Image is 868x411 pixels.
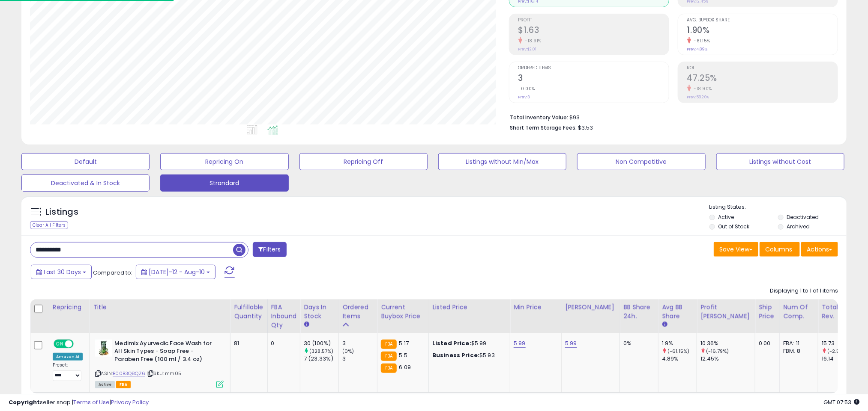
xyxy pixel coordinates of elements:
small: Days In Stock. [304,321,309,328]
div: Days In Stock [304,303,335,321]
button: Actions [801,242,838,257]
a: 5.99 [514,339,526,348]
div: Current Buybox Price [381,303,425,321]
div: 16.14 [822,355,856,363]
a: B00B3Q8QZ6 [113,370,145,377]
strong: Copyright [9,398,40,406]
b: Total Inventory Value: [510,114,569,121]
span: Compared to: [93,269,132,277]
span: 6.09 [399,363,411,371]
div: 0 [271,340,294,347]
div: Displaying 1 to 1 of 1 items [770,287,838,295]
a: Terms of Use [73,398,110,406]
small: (-61.15%) [667,348,689,355]
div: [PERSON_NAME] [565,303,616,312]
button: Listings without Cost [716,153,844,170]
div: 30 (100%) [304,340,338,347]
div: 4.89% [662,355,697,363]
a: Privacy Policy [111,398,149,406]
div: BB Share 24h. [623,303,655,321]
p: Listing States: [709,203,847,211]
small: (-16.79%) [706,348,729,355]
small: FBA [381,364,397,373]
div: ASIN: [95,340,224,387]
small: -18.90% [691,86,712,92]
a: 5.99 [565,339,577,348]
small: FBA [381,352,397,361]
button: [DATE]-12 - Aug-10 [136,265,216,279]
div: Repricing [53,303,86,312]
span: [DATE]-12 - Aug-10 [149,268,205,276]
small: -61.15% [691,38,711,44]
div: Fulfillable Quantity [234,303,263,321]
h2: 3 [518,73,669,85]
label: Active [718,213,734,221]
span: Last 30 Days [44,268,81,276]
div: $5.99 [432,340,503,347]
small: (328.57%) [309,348,333,355]
small: Prev: 58.26% [687,95,709,100]
span: 2025-09-10 07:53 GMT [823,398,859,406]
h2: 47.25% [687,73,838,85]
button: Non Competitive [577,153,705,170]
div: Amazon AI [53,353,83,361]
div: 15.73 [822,340,856,347]
div: 10.36% [700,340,755,347]
div: 0% [623,340,652,347]
h2: $1.63 [518,25,669,37]
button: Last 30 Days [31,265,92,279]
div: Min Price [514,303,558,312]
div: FBA: 11 [783,340,811,347]
button: Filters [253,242,286,257]
small: (0%) [342,348,354,355]
span: All listings currently available for purchase on Amazon [95,381,115,388]
div: Profit [PERSON_NAME] [700,303,751,321]
img: 41GsqqZMPPL._SL40_.jpg [95,340,112,357]
button: Repricing Off [299,153,428,170]
b: Short Term Storage Fees: [510,124,577,131]
span: Columns [765,245,792,254]
div: FBM: 8 [783,347,811,355]
small: FBA [381,340,397,349]
div: Preset: [53,362,83,381]
li: $93 [510,112,832,122]
small: Avg BB Share. [662,321,667,328]
button: Save View [714,242,758,257]
small: Prev: 3 [518,95,530,100]
button: Columns [760,242,800,257]
div: 0.00 [759,340,773,347]
label: Out of Stock [718,223,750,230]
span: FBA [116,381,131,388]
button: Deactivated & In Stock [21,174,150,192]
div: 12.45% [700,355,755,363]
span: ON [54,340,65,347]
div: 81 [234,340,260,347]
span: 5.5 [399,351,407,359]
b: Business Price: [432,351,479,359]
small: Prev: $2.01 [518,47,537,52]
div: Num of Comp. [783,303,814,321]
div: Avg BB Share [662,303,693,321]
button: Default [21,153,150,170]
div: $5.93 [432,352,503,359]
h2: 1.90% [687,25,838,37]
div: 3 [342,340,377,347]
span: Profit [518,18,669,23]
span: Avg. Buybox Share [687,18,838,23]
div: Listed Price [432,303,506,312]
div: Ordered Items [342,303,374,321]
span: $3.53 [578,124,593,132]
button: Strandard [160,174,288,192]
div: Total Rev. [822,303,853,321]
small: -18.91% [522,38,542,44]
h5: Listings [45,206,78,218]
div: Clear All Filters [30,221,68,229]
label: Deactivated [787,213,819,221]
small: Prev: 4.89% [687,47,708,52]
div: 3 [342,355,377,363]
button: Listings without Min/Max [438,153,566,170]
div: 1.9% [662,340,697,347]
span: 5.17 [399,339,409,347]
label: Archived [787,223,810,230]
div: Title [93,303,227,312]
